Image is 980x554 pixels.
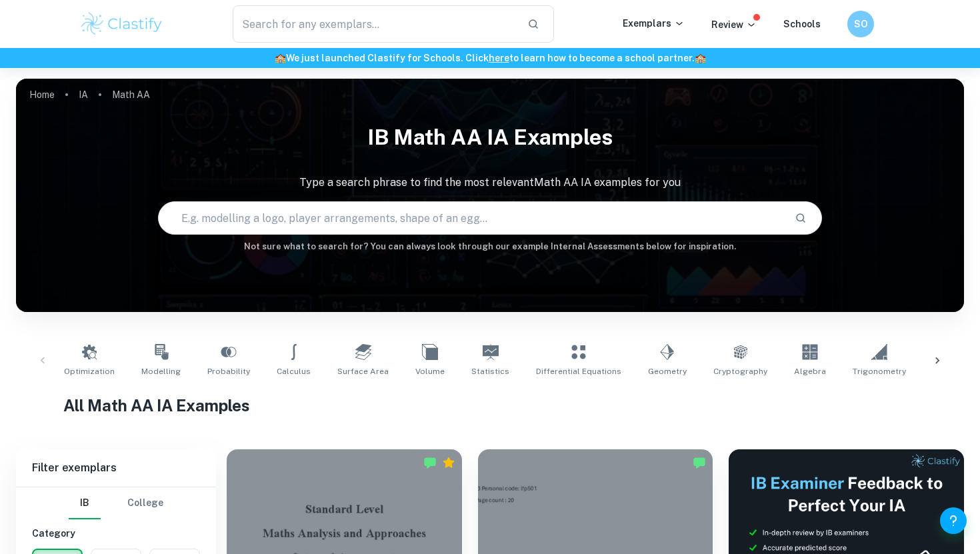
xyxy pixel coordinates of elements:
[536,365,621,377] span: Differential Equations
[713,365,767,377] span: Cryptography
[695,53,706,63] span: 🏫
[16,449,216,487] h6: Filter exemplars
[141,365,181,377] span: Modelling
[471,365,509,377] span: Statistics
[64,365,115,377] span: Optimization
[112,87,150,102] p: Math AA
[79,11,164,37] img: Clastify logo
[277,365,311,377] span: Calculus
[623,16,685,31] p: Exemplars
[853,365,906,377] span: Trigonometry
[79,85,88,104] a: IA
[63,393,917,417] h1: All Math AA IA Examples
[275,53,286,63] span: 🏫
[233,5,517,43] input: Search for any exemplars...
[794,365,826,377] span: Algebra
[693,456,706,469] img: Marked
[29,85,55,104] a: Home
[783,19,821,29] a: Schools
[16,175,964,191] p: Type a search phrase to find the most relevant Math AA IA examples for you
[847,11,874,37] button: SO
[69,487,163,519] div: Filter type choice
[3,51,977,65] h6: We just launched Clastify for Schools. Click to learn how to become a school partner.
[853,17,869,31] h6: SO
[32,526,200,541] h6: Category
[648,365,687,377] span: Geometry
[207,365,250,377] span: Probability
[442,456,455,469] div: Premium
[789,207,812,229] button: Search
[127,487,163,519] button: College
[159,199,783,237] input: E.g. modelling a logo, player arrangements, shape of an egg...
[16,116,964,159] h1: IB Math AA IA examples
[489,53,509,63] a: here
[711,17,757,32] p: Review
[940,507,967,534] button: Help and Feedback
[423,456,437,469] img: Marked
[16,240,964,253] h6: Not sure what to search for? You can always look through our example Internal Assessments below f...
[69,487,101,519] button: IB
[415,365,445,377] span: Volume
[337,365,389,377] span: Surface Area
